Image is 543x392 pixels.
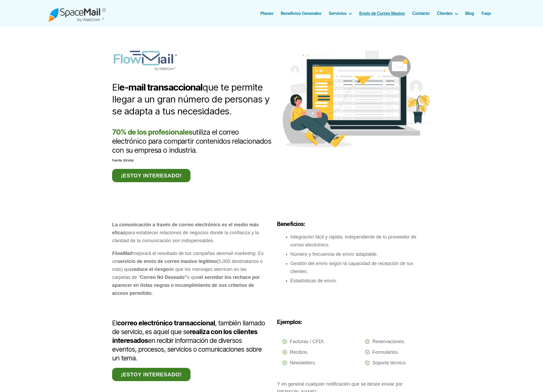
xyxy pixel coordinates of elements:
strong: La comunicación a través de correo electrónico es el medio más eficaz [112,222,259,235]
b: 70% de los profesionales [112,128,192,137]
strong: envío de correo masivo legítimo [144,259,217,264]
span: Facturas / CFDI. [290,338,325,346]
b: e-mail transaccional [119,82,202,93]
h2: El que te permite llegar a un gran número de personas y se adapta a tus necesidades. [112,81,271,117]
p: mejorará el resultado de tus campañas de . Es un (5,000 destinatarios o más) que de que los mensa... [112,249,266,297]
a: Faqs [482,11,491,16]
a: ¡Estoy interesado! [112,169,190,182]
b: correo electrónico transaccional [117,319,215,327]
p: para establecer relaciones de negocios donde la confianza y la claridad de la comunicación son in... [112,221,266,245]
a: Blog [465,11,474,16]
span: Newsletters. [290,359,316,367]
em: FlowMail [112,251,132,256]
a: Beneficios Generales [281,11,321,16]
img: Spacemail [48,5,106,22]
nav: Horizontal [263,11,495,16]
li: Número y frecuencia de envío adaptable. [290,250,431,258]
strong: reduce el riesgo [132,267,169,272]
span: Recibos. [290,348,308,356]
span: Formularios. [372,348,399,356]
li: Estadísticas de envío. [290,277,431,285]
img: Flowmail [283,51,431,147]
strong: el servidor los rechace por aparecer en listas negras o incumplimiento de sus criterios de acceso... [112,275,260,296]
img: FlowMail [112,51,179,71]
span: Fuente: (Kinsta) [112,158,133,162]
a: ¡Estoy interesado! [112,368,190,381]
a: Clientes [437,11,458,16]
h2: utiliza el correo electrónico para compartir contenidos relacionados con su empresa o industria. [112,128,271,164]
li: Gestión del envío según la capacidad de recepción de tus clientes. [290,259,431,275]
a: Envío de Correo Masivo [359,11,405,16]
a: Servicios [329,11,352,16]
a: Planes [260,11,273,16]
span: Soporte técnico. [372,359,407,367]
span: Reservaciones. [372,338,405,346]
a: Contacto [412,11,429,16]
strong: servicio de [117,259,142,264]
li: Integración fácil y rápida, independiente de tu proveedor de correo electrónico. [290,233,431,249]
strong: Ejemplos: [277,319,302,325]
em: email marketing [222,251,255,256]
h3: El , también llamado de servicio, es aquel que se en recibir información de diversos eventos, pro... [112,319,266,363]
strong: Correo No Deseado” [140,275,187,280]
strong: Beneficios: [277,221,305,227]
b: realiza con los clientes interesados [112,328,257,344]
